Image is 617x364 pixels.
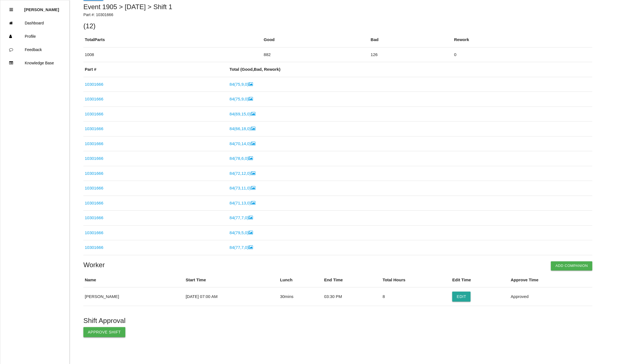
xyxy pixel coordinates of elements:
i: Image Inside [248,231,253,235]
td: 882 [262,47,369,62]
th: Total Hours [381,273,451,287]
h4: Worker [83,261,592,269]
th: Edit Time [451,273,509,287]
td: 03:30 PM [323,287,381,306]
p: Diana Harris [24,3,59,12]
th: Part # [83,62,228,77]
td: 126 [369,47,453,62]
a: 10301666 [85,112,103,116]
i: Image Inside [248,156,253,160]
i: Image Inside [251,201,255,205]
th: Lunch [278,273,323,287]
a: 10301666 [85,97,103,101]
a: 84(66,18,0) [230,126,255,131]
a: 84(70,14,0) [230,141,255,146]
a: 10301666 [85,126,103,131]
a: 10301666 [85,141,103,146]
a: 84(71,13,0) [230,201,255,205]
i: Image Inside [248,245,253,249]
i: Image Inside [251,112,255,116]
th: Good [262,32,369,47]
i: Image Inside [248,82,253,86]
th: Total ( Good , Bad , Rework) [228,62,592,77]
button: Approve Shift [83,327,125,337]
a: 10301666 [85,156,103,161]
a: 10301666 [85,245,103,250]
i: Image Inside [248,216,253,220]
a: 84(75,9,0) [230,97,253,101]
a: 84(72,12,0) [230,171,255,176]
a: 84(73,11,0) [230,186,255,190]
a: 84(77,7,0) [230,215,253,220]
th: Approve Time [509,273,593,287]
button: Add Companion [551,261,592,270]
i: Image Inside [251,171,255,175]
h5: Event 1905 > [DATE] > Shift 1 [83,3,592,11]
h5: Shift Approval [83,317,592,324]
a: 10301666 [85,171,103,176]
a: 10301666 [85,230,103,235]
button: Edit [452,292,471,302]
th: Bad [369,32,453,47]
i: Image Inside [251,186,255,190]
a: 84(79,5,0) [230,230,253,235]
a: Dashboard [0,16,69,30]
i: Image Inside [248,97,253,101]
td: 30 mins [278,287,323,306]
td: [DATE] 07:00 AM [184,287,279,306]
h5: ( 12 ) [83,22,592,30]
a: 10301666 [85,186,103,190]
td: 1008 [83,47,262,62]
a: 10301666 [85,82,103,87]
th: End Time [323,273,381,287]
td: 8 [381,287,451,306]
a: 84(69,15,0) [230,112,255,116]
div: Close [9,3,13,16]
td: Approved [509,287,593,306]
th: Rework [453,32,592,47]
a: 84(75,9,0) [230,82,253,87]
td: [PERSON_NAME] [83,287,184,306]
a: Feedback [0,43,69,56]
a: Knowledge Base [0,56,69,70]
i: Image Inside [251,127,255,131]
p: Part #: 10301666 [83,12,592,18]
th: Start Time [184,273,279,287]
th: Total Parts [83,32,262,47]
a: Profile [0,30,69,43]
th: Name [83,273,184,287]
i: Image Inside [251,141,255,146]
td: 0 [453,47,592,62]
a: 84(78,6,0) [230,156,253,161]
a: 84(77,7,0) [230,245,253,250]
a: 10301666 [85,215,103,220]
a: 10301666 [85,201,103,205]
